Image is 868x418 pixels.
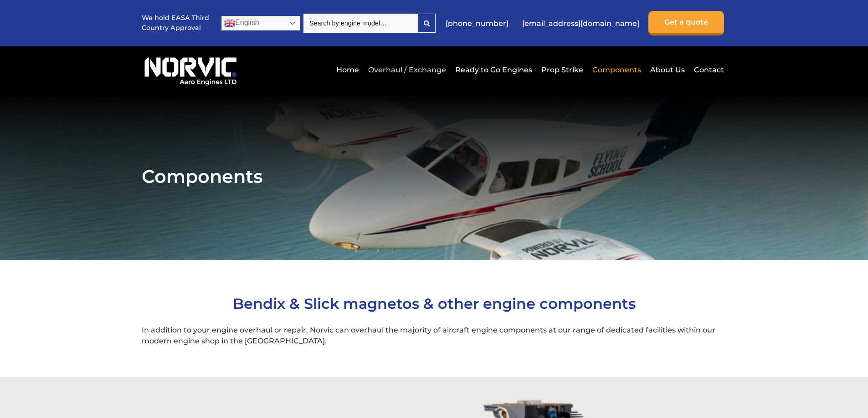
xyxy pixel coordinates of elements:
[648,59,687,81] a: About Us
[441,12,513,35] a: [PHONE_NUMBER]
[142,165,726,187] h1: Components
[453,59,534,81] a: Ready to Go Engines
[142,325,726,347] p: In addition to your engine overhaul or repair, Norvic can overhaul the majority of aircraft engin...
[303,14,418,33] input: Search by engine model…
[221,16,300,30] a: English
[224,18,235,29] img: en
[539,59,586,81] a: Prop Strike
[366,59,448,81] a: Overhaul / Exchange
[142,13,210,33] p: We hold EASA Third Country Approval
[692,59,724,81] a: Contact
[590,59,643,81] a: Components
[233,295,636,312] span: Bendix & Slick magnetos & other engine components
[648,11,724,35] a: Get a quote
[518,12,644,35] a: [EMAIL_ADDRESS][DOMAIN_NAME]
[334,59,361,81] a: Home
[142,53,239,86] img: Norvic Aero Engines logo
